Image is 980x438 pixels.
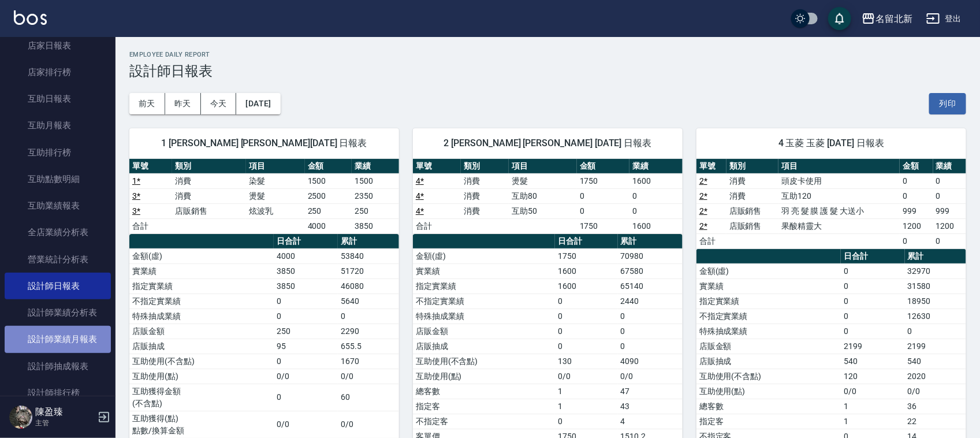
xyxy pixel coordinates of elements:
[172,203,246,218] td: 店販銷售
[129,384,274,411] td: 互助獲得金額 (不含點)
[618,279,683,294] td: 65140
[246,188,304,203] td: 燙髮
[9,406,32,429] img: Person
[274,411,337,438] td: 0/0
[413,324,555,339] td: 店販金額
[305,218,352,233] td: 4000
[618,248,683,263] td: 70980
[338,411,399,438] td: 0/0
[841,399,904,414] td: 1
[246,173,304,188] td: 染髮
[618,354,683,369] td: 4090
[246,203,304,218] td: 炫波乳
[338,324,399,339] td: 2290
[129,263,274,279] td: 實業績
[5,166,111,192] a: 互助點數明細
[413,369,555,384] td: 互助使用(點)
[129,159,399,234] table: a dense table
[618,339,683,354] td: 0
[509,173,577,188] td: 燙髮
[274,248,337,263] td: 4000
[778,218,900,233] td: 果酸精靈大
[618,414,683,429] td: 4
[274,309,337,324] td: 0
[905,249,966,264] th: 累計
[509,188,577,203] td: 互助80
[900,233,933,248] td: 0
[905,369,966,384] td: 2020
[352,173,399,188] td: 1500
[305,188,352,203] td: 2500
[338,294,399,309] td: 5640
[696,294,841,309] td: 指定實業績
[841,384,904,399] td: 0/0
[933,173,966,188] td: 0
[509,203,577,218] td: 互助50
[5,326,111,352] a: 設計師業績月報表
[172,188,246,203] td: 消費
[338,354,399,369] td: 1670
[5,86,111,112] a: 互助日報表
[857,7,917,31] button: 名留北新
[555,354,618,369] td: 130
[555,414,618,429] td: 0
[696,414,841,429] td: 指定客
[629,203,683,218] td: 0
[129,218,172,233] td: 合計
[201,93,237,114] button: 今天
[726,218,778,233] td: 店販銷售
[696,159,726,174] th: 單號
[274,324,337,339] td: 250
[274,263,337,279] td: 3850
[165,93,201,114] button: 昨天
[555,309,618,324] td: 0
[618,324,683,339] td: 0
[577,173,630,188] td: 1750
[338,369,399,384] td: 0/0
[129,279,274,294] td: 指定實業績
[427,138,669,149] span: 2 [PERSON_NAME] [PERSON_NAME] [DATE] 日報表
[933,233,966,248] td: 0
[929,93,966,114] button: 列印
[413,159,461,174] th: 單號
[618,263,683,279] td: 67580
[5,192,111,219] a: 互助業績報表
[778,188,900,203] td: 互助120
[352,218,399,233] td: 3850
[629,159,683,174] th: 業績
[274,294,337,309] td: 0
[413,354,555,369] td: 互助使用(不含點)
[841,309,904,324] td: 0
[710,138,952,149] span: 4 玉菱 玉菱 [DATE] 日報表
[696,233,726,248] td: 合計
[629,188,683,203] td: 0
[129,93,165,114] button: 前天
[841,414,904,429] td: 1
[338,263,399,279] td: 51720
[696,309,841,324] td: 不指定實業績
[696,384,841,399] td: 互助使用(點)
[905,399,966,414] td: 36
[129,324,274,339] td: 店販金額
[841,249,904,264] th: 日合計
[305,203,352,218] td: 250
[555,339,618,354] td: 0
[274,234,337,249] th: 日合計
[461,173,509,188] td: 消費
[933,218,966,233] td: 1200
[129,354,274,369] td: 互助使用(不含點)
[274,279,337,294] td: 3850
[413,309,555,324] td: 特殊抽成業績
[696,354,841,369] td: 店販抽成
[696,159,966,249] table: a dense table
[413,294,555,309] td: 不指定實業績
[129,294,274,309] td: 不指定實業績
[413,384,555,399] td: 總客數
[305,159,352,174] th: 金額
[696,324,841,339] td: 特殊抽成業績
[5,353,111,380] a: 設計師抽成報表
[905,354,966,369] td: 540
[5,139,111,166] a: 互助排行榜
[129,411,274,438] td: 互助獲得(點) 點數/換算金額
[900,159,933,174] th: 金額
